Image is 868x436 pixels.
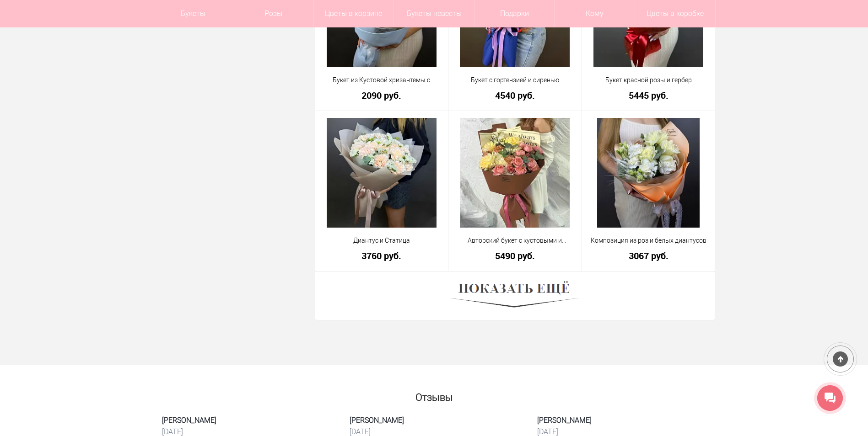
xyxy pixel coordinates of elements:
img: Композиция из роз и белых диантусов [597,118,700,228]
a: Диантус и Статица [321,236,442,245]
span: [PERSON_NAME] [350,415,519,425]
span: [PERSON_NAME] [162,415,331,425]
a: Авторский букет с кустовыми и пионовидными розами [454,236,576,245]
a: Букет с гортензией и сиренью [454,75,576,85]
span: [PERSON_NAME] [537,415,706,425]
a: 5490 руб. [454,251,576,261]
a: Показать ещё [451,292,578,299]
h2: Отзывы [153,388,716,403]
a: Букет из Кустовой хризантемы с эвкалиптом [321,75,442,85]
a: 3067 руб. [588,251,709,261]
a: Букет красной розы и гербер [588,75,709,85]
a: 4540 руб. [454,90,576,100]
img: Показать ещё [451,278,578,313]
a: 5445 руб. [588,90,709,100]
img: Диантус и Статица [327,118,437,228]
a: Композиция из роз и белых диантусов [588,236,709,245]
img: Авторский букет с кустовыми и пионовидными розами [460,118,570,228]
a: 3760 руб. [321,251,442,261]
a: 2090 руб. [321,90,442,100]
